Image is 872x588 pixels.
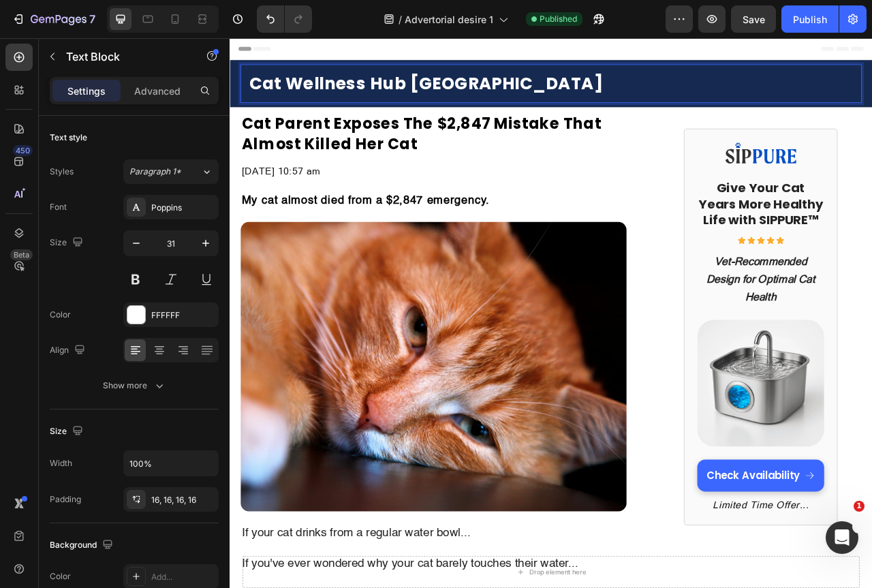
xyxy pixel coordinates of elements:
[66,48,182,65] p: Text Block
[25,43,474,73] strong: Cat Wellness Hub [GEOGRAPHIC_DATA]
[151,309,215,322] div: FFFFFF
[50,422,86,441] div: Size
[540,13,577,25] span: Published
[50,536,116,555] div: Background
[596,180,755,243] strong: Give Your Cat Years More Healthy Life with SIPPURE™
[606,547,726,566] span: Check Availability
[123,159,219,184] button: Paragraph 1*
[50,234,86,252] div: Size
[15,160,503,177] p: [DATE] 10:57 am
[10,249,33,260] div: Beta
[230,38,872,588] iframe: Design area
[67,84,106,98] p: Settings
[134,84,181,98] p: Advanced
[15,200,330,214] strong: My cat almost died from a $2,847 emergency.
[15,95,473,148] strong: Cat Parent Exposes The $2,847 Mistake That Almost Killed Her Cat
[50,201,67,213] div: Font
[731,5,776,33] button: Save
[399,12,402,27] span: /
[608,132,744,166] img: SIPPURE_MAIN_LOGO_2.svg
[595,358,756,520] img: 56258f52-8678-4c40-8f4c-5679ed104e0f_1.jpg
[50,166,74,178] div: Styles
[50,457,72,469] div: Width
[50,493,81,506] div: Padding
[124,451,218,476] input: Auto
[50,570,71,583] div: Color
[103,379,166,392] div: Show more
[151,202,215,214] div: Poppins
[14,33,804,82] div: Rich Text Editor. Editing area: main
[89,11,95,27] p: 7
[151,494,215,506] div: 16, 16, 16, 16
[151,571,215,583] div: Add...
[781,5,839,33] button: Publish
[257,5,312,33] div: Undo/Redo
[50,341,88,360] div: Align
[405,12,493,27] span: Advertorial desire 1
[854,501,865,512] span: 1
[606,277,745,337] strong: Vet-Recommended Design for Optimal Cat Health
[50,131,87,144] div: Text style
[743,14,765,25] span: Save
[826,521,858,554] iframe: Intercom live chat
[129,166,181,178] span: Paragraph 1*
[50,373,219,398] button: Show more
[793,12,827,27] div: Publish
[13,145,33,156] div: 450
[50,309,71,321] div: Color
[5,5,102,33] button: 7
[595,536,756,577] a: Check Availability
